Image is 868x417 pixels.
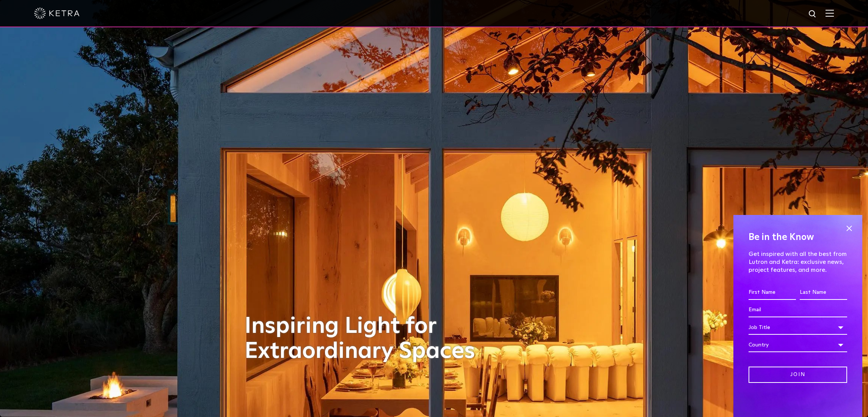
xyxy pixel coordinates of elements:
input: Email [749,303,847,317]
input: First Name [749,285,796,300]
input: Join [749,367,847,383]
div: Job Title [749,320,847,335]
img: Hamburger%20Nav.svg [826,9,834,17]
img: ketra-logo-2019-white [34,8,80,19]
img: search icon [808,9,818,19]
p: Get inspired with all the best from Lutron and Ketra: exclusive news, project features, and more. [749,250,847,274]
h4: Be in the Know [749,230,847,245]
div: Country [749,338,847,352]
h1: Inspiring Light for Extraordinary Spaces [245,314,491,364]
input: Last Name [800,285,847,300]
